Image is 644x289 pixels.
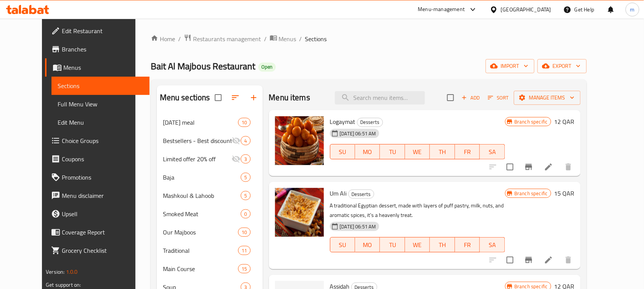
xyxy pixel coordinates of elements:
button: FR [455,144,480,159]
span: WE [408,146,427,157]
h6: 15 QAR [554,188,575,199]
span: Edit Restaurant [62,26,143,35]
h2: Menu sections [160,92,210,103]
span: import [492,61,528,71]
span: SU [333,239,352,250]
span: TH [433,146,452,157]
span: Version: [46,267,64,277]
a: Edit Restaurant [45,22,150,40]
span: Sort items [483,92,514,104]
div: items [238,246,250,255]
span: Branch specific [512,190,551,197]
span: Sections [58,81,143,90]
span: Limited offer 20% off [163,154,232,164]
span: 10 [238,119,250,126]
span: Edit Menu [58,118,143,127]
span: Bait Al Majbous Restaurant [151,58,255,75]
div: items [241,154,250,164]
span: 5 [241,192,250,199]
div: Desserts [357,118,383,127]
span: 11 [238,247,250,254]
h6: 12 QAR [554,116,575,127]
a: Upsell [45,205,150,223]
svg: Inactive section [232,154,241,164]
button: TH [430,144,455,159]
span: WE [408,239,427,250]
p: A traditional Egyptian dessert, made with layers of puff pastry, milk, nuts, and aromatic spices,... [330,201,505,220]
span: Mashkoul & Lahoob [163,191,241,200]
span: Menus [279,34,296,43]
a: Sections [52,77,150,95]
span: Grocery Checklist [62,246,143,255]
button: WE [405,144,430,159]
span: Desserts [349,190,374,199]
button: TU [380,144,405,159]
div: Traditional11 [157,241,263,260]
a: Promotions [45,168,150,186]
div: items [238,264,250,273]
button: Branch-specific-item [520,158,538,176]
span: Um Ali [330,188,347,199]
img: Logaymat [275,116,324,165]
span: TU [383,239,402,250]
div: Desserts [348,189,374,199]
a: Edit menu item [544,162,553,172]
span: Select to update [502,252,518,268]
span: Menu disclaimer [62,191,143,200]
a: Grocery Checklist [45,241,150,260]
span: FR [458,146,477,157]
button: Add [459,92,483,104]
button: delete [559,251,578,269]
a: Edit menu item [544,255,553,265]
li: / [299,34,302,43]
span: Traditional [163,246,238,255]
div: items [238,118,250,127]
div: Main Course15 [157,260,263,278]
a: Restaurants management [184,34,261,44]
div: Our Majboos10 [157,223,263,241]
span: Sort sections [226,88,245,107]
button: Sort [486,92,511,104]
div: Baja5 [157,168,263,186]
button: TH [430,237,455,252]
span: Choice Groups [62,136,143,145]
span: FR [458,239,477,250]
nav: breadcrumb [151,34,587,44]
span: Promotions [62,173,143,182]
span: 4 [241,137,250,144]
div: [DATE] meal10 [157,113,263,132]
a: Edit Menu [52,113,150,132]
li: / [178,34,181,43]
button: delete [559,158,578,176]
span: 10 [238,229,250,236]
button: WE [405,237,430,252]
span: 3 [241,156,250,163]
div: items [241,191,250,200]
img: Um Ali [275,188,324,237]
a: Full Menu View [52,95,150,113]
input: search [335,91,425,104]
div: Limited offer 20% off3 [157,150,263,168]
span: Sort [488,93,509,102]
div: Menu-management [418,5,465,14]
span: [DATE] 06:51 AM [337,223,379,230]
span: Bestsellers - Best discounts on selected items [163,136,232,145]
button: Branch-specific-item [520,251,538,269]
div: Bestsellers - Best discounts on selected items4 [157,132,263,150]
a: Menus [45,58,150,77]
button: SA [480,237,505,252]
div: Mashkoul & Lahoob5 [157,186,263,205]
button: TU [380,237,405,252]
button: Manage items [514,91,581,105]
span: 0 [241,210,250,218]
button: SU [330,144,355,159]
span: m [630,5,635,14]
span: [DATE] meal [163,118,238,127]
span: Our Majboos [163,228,238,237]
button: export [538,59,587,73]
span: Select all sections [210,90,226,106]
div: Smoked Meat0 [157,205,263,223]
